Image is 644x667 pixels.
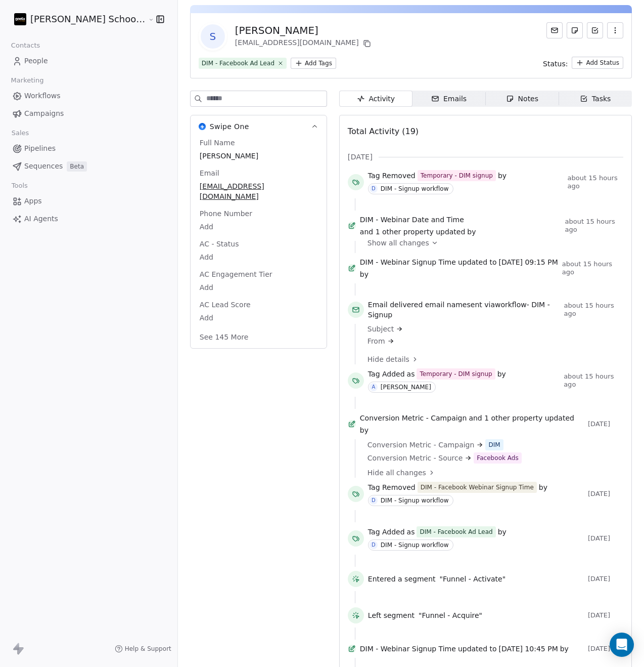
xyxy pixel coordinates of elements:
[588,420,623,428] span: [DATE]
[14,13,26,25] img: Zeeshan%20Neck%20Print%20Dark.png
[580,94,611,104] div: Tasks
[200,252,317,262] span: Add
[498,171,507,181] span: by
[24,91,61,101] span: Workflows
[235,37,373,50] div: [EMAIL_ADDRESS][DOMAIN_NAME]
[125,645,171,653] span: Help & Support
[367,453,463,463] span: Conversion Metric - Source
[24,214,58,224] span: AI Agents
[191,115,327,138] button: Swipe OneSwipe One
[469,413,574,423] span: and 1 other property updated
[348,127,419,136] span: Total Activity (19)
[367,468,426,478] span: Hide all changes
[8,88,169,104] a: Workflows
[30,13,146,26] span: [PERSON_NAME] School of Finance LLP
[8,193,169,210] a: Apps
[381,185,449,192] div: DIM - Signup workflow
[199,123,206,130] img: Swipe One
[467,227,476,237] span: by
[372,185,376,193] div: D
[498,527,507,537] span: by
[198,168,221,178] span: Email
[381,497,449,504] div: DIM - Signup workflow
[368,527,405,537] span: Tag Added
[115,645,171,653] a: Help & Support
[194,328,254,346] button: See 145 More
[588,611,623,619] span: [DATE]
[440,574,506,584] span: "Funnel - Activate"
[360,425,369,435] span: by
[562,260,623,276] span: about 15 hours ago
[198,138,237,148] span: Full Name
[360,269,369,279] span: by
[367,336,385,346] span: From
[200,222,317,232] span: Add
[560,644,569,654] span: by
[458,644,497,654] span: updated to
[8,105,169,122] a: Campaigns
[368,300,560,320] span: email name sent via workflow -
[372,541,376,549] div: D
[368,610,415,620] span: Left segment
[368,574,436,584] span: Entered a segment
[588,575,623,583] span: [DATE]
[8,158,169,175] a: SequencesBeta
[198,209,254,219] span: Phone Number
[588,490,623,498] span: [DATE]
[202,59,274,68] div: DIM - Facebook Ad Lead
[367,238,616,248] a: Show all changes
[200,181,317,201] span: [EMAIL_ADDRESS][DOMAIN_NAME]
[368,369,405,379] span: Tag Added
[24,196,42,206] span: Apps
[499,257,558,267] span: [DATE] 09:15 PM
[201,24,225,49] span: S
[367,440,475,450] span: Conversion Metric - Campaign
[420,527,492,536] div: DIM - Facebook Ad Lead
[564,372,623,389] span: about 15 hours ago
[539,482,547,492] span: by
[360,215,464,225] span: DIM - Webinar Date and Time
[67,161,87,172] span: Beta
[477,453,518,463] div: Facebook Ads
[407,369,415,379] span: as
[367,324,394,334] span: Subject
[360,644,456,654] span: DIM - Webinar Signup Time
[420,369,492,379] div: Temporary - DIM signup
[24,108,64,119] span: Campaigns
[458,257,497,267] span: updated to
[198,239,241,249] span: AC - Status
[368,301,423,309] span: Email delivered
[8,211,169,227] a: AI Agents
[367,354,409,364] span: Hide details
[488,440,500,449] div: DIM
[506,94,538,104] div: Notes
[367,354,616,364] a: Hide details
[8,53,169,69] a: People
[348,152,373,162] span: [DATE]
[588,534,623,543] span: [DATE]
[360,257,456,267] span: DIM - Webinar Signup Time
[291,58,336,69] button: Add Tags
[565,218,623,234] span: about 15 hours ago
[7,38,44,53] span: Contacts
[360,227,466,237] span: and 1 other property updated
[567,174,623,190] span: about 15 hours ago
[372,383,375,391] div: A
[381,541,449,549] div: DIM - Signup workflow
[360,413,467,423] span: Conversion Metric - Campaign
[200,313,317,323] span: Add
[497,369,506,379] span: by
[564,302,623,318] span: about 15 hours ago
[367,238,429,248] span: Show all changes
[198,300,253,310] span: AC Lead Score
[543,59,568,69] span: Status:
[419,610,482,620] span: "Funnel - Acquire"
[431,94,467,104] div: Emails
[8,140,169,157] a: Pipelines
[499,644,558,654] span: [DATE] 10:45 PM
[7,178,32,193] span: Tools
[407,527,415,537] span: as
[12,11,141,28] button: [PERSON_NAME] School of Finance LLP
[588,645,623,653] span: [DATE]
[235,23,373,37] div: [PERSON_NAME]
